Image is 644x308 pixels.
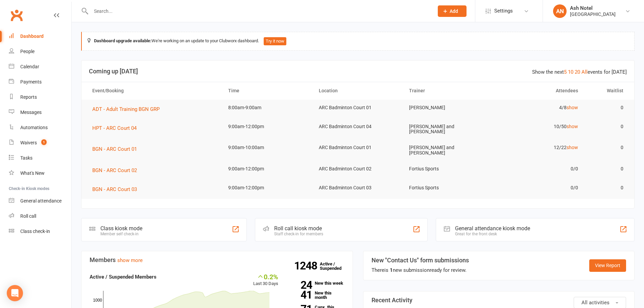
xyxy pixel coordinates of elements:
a: General attendance kiosk mode [9,193,71,209]
div: Dashboard [20,33,44,39]
span: All activities [581,300,610,306]
a: Messages [9,105,71,120]
div: [GEOGRAPHIC_DATA] [570,11,616,17]
button: Add [438,5,467,17]
td: 12/22 [494,140,584,156]
a: show [567,105,578,110]
div: Tasks [20,155,32,161]
div: Reports [20,94,37,100]
div: Messages [20,110,42,115]
a: All [581,69,588,75]
a: 20 [575,69,580,75]
td: 0 [584,180,629,196]
div: Show the next events for [DATE] [532,68,627,76]
th: Trainer [403,82,494,99]
a: show [567,124,578,129]
div: Ash Notel [570,5,616,11]
a: Payments [9,74,71,90]
h3: Recent Activity [372,297,626,304]
div: AN [553,4,567,18]
span: HPT - ARC Court 04 [92,125,137,131]
a: View Report [589,259,626,271]
a: 1248Active / Suspended [320,257,350,276]
a: People [9,44,71,59]
h3: Members [90,257,344,263]
div: Member self check-in [100,232,142,236]
strong: 24 [288,280,312,290]
span: BGN - ARC Court 02 [92,167,137,173]
div: 0.2% [253,273,278,280]
a: Roll call [9,209,71,224]
span: ADT - Adult Training BGN GRP [92,106,160,112]
a: Calendar [9,59,71,74]
td: [PERSON_NAME] and [PERSON_NAME] [403,119,494,140]
a: Dashboard [9,29,71,44]
td: ARC Badminton Court 04 [313,119,403,135]
td: [PERSON_NAME] and [PERSON_NAME] [403,140,494,161]
div: General attendance kiosk mode [455,225,530,232]
span: Add [450,8,458,14]
div: Class kiosk mode [100,225,142,232]
span: BGN - ARC Court 03 [92,186,137,192]
a: Reports [9,90,71,105]
a: Class kiosk mode [9,224,71,239]
div: Staff check-in for members [274,232,323,236]
div: Automations [20,125,48,130]
td: 0/0 [494,161,584,177]
td: 9:00am-12:00pm [222,119,313,135]
td: 0/0 [494,180,584,196]
a: show more [117,257,143,263]
td: 4/8 [494,100,584,116]
button: ADT - Adult Training BGN GRP [92,105,164,113]
th: Event/Booking [86,82,222,99]
strong: Dashboard upgrade available: [94,38,151,43]
div: Calendar [20,64,39,69]
div: Last 30 Days [253,273,278,287]
div: Great for the front desk [455,232,530,236]
td: 0 [584,100,629,116]
td: 9:00am-12:00pm [222,161,313,177]
td: 0 [584,161,629,177]
td: 10/50 [494,119,584,135]
div: Waivers [20,140,37,145]
strong: 1 [390,267,393,273]
a: 5 [564,69,567,75]
span: 1 [41,139,47,145]
h3: Coming up [DATE] [89,68,627,75]
td: Fortius Sports [403,180,494,196]
a: Automations [9,120,71,135]
th: Waitlist [584,82,629,99]
strong: 1248 [294,261,320,271]
div: Open Intercom Messenger [7,285,23,301]
div: Roll call kiosk mode [274,225,323,232]
th: Time [222,82,313,99]
div: We're working on an update to your Clubworx dashboard. [81,32,635,51]
td: 0 [584,119,629,135]
a: 10 [568,69,573,75]
div: Roll call [20,213,36,219]
span: Settings [494,3,513,19]
span: BGN - ARC Court 01 [92,146,137,152]
a: Tasks [9,150,71,166]
td: Fortius Sports [403,161,494,177]
td: 9:00am-10:00am [222,140,313,156]
td: ARC Badminton Court 03 [313,180,403,196]
th: Location [313,82,403,99]
td: 9:00am-12:00pm [222,180,313,196]
button: HPT - ARC Court 04 [92,124,141,132]
a: Waivers 1 [9,135,71,150]
a: show [567,145,578,150]
button: BGN - ARC Court 01 [92,145,142,153]
td: 8:00am-9:00am [222,100,313,116]
a: Clubworx [8,7,25,24]
strong: 41 [288,290,312,300]
div: General attendance [20,198,62,204]
a: 24New this week [288,281,344,285]
button: Try it now [264,37,286,45]
td: ARC Badminton Court 01 [313,140,403,156]
div: There is new submission ready for review. [372,266,469,274]
td: ARC Badminton Court 02 [313,161,403,177]
td: [PERSON_NAME] [403,100,494,116]
h3: New "Contact Us" form submissions [372,257,469,264]
td: ARC Badminton Court 01 [313,100,403,116]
